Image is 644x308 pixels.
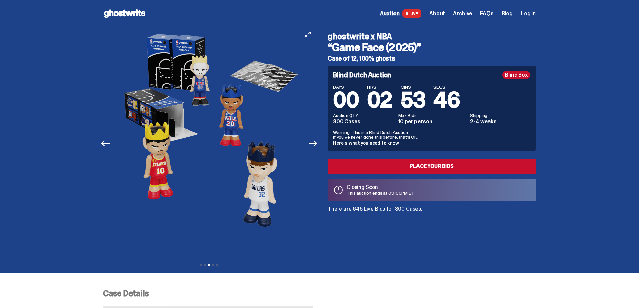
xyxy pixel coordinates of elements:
[328,206,536,212] p: There are 645 Live Bids for 300 Cases.
[328,32,536,41] h4: ghostwrite x NBA
[521,11,536,16] a: Log in
[333,86,359,114] span: 00
[401,86,426,114] span: 53
[103,289,536,298] p: Case Details
[347,191,415,195] p: This auction ends at 09:00PM ET
[304,30,312,39] button: View full-screen
[502,71,530,79] div: Blind Box
[333,72,391,78] h4: Blind Dutch Auction
[333,130,530,139] p: Warning: This is a Blind Dutch Auction. If you’ve never done this before, that’s OK.
[367,86,392,114] span: 02
[470,119,530,124] dd: 2-4 weeks
[208,264,210,266] button: View slide 3
[333,140,399,146] a: Here's what you need to know
[453,11,472,16] a: Archive
[398,113,466,118] dt: Max Bids
[212,264,214,266] button: View slide 4
[333,85,359,89] span: DAYS
[333,119,394,124] dd: 300 Cases
[98,136,113,151] button: Previous
[328,159,536,174] a: Place your Bids
[380,9,421,18] a: Auction LIVE
[367,85,392,89] span: HRS
[429,11,445,16] a: About
[480,11,493,16] a: FAQs
[398,119,466,124] dd: 10 per person
[401,85,426,89] span: MINS
[433,85,460,89] span: SECS
[216,264,218,266] button: View slide 5
[402,9,422,18] span: LIVE
[470,113,530,118] dt: Shipping
[380,11,400,16] span: Auction
[347,185,415,190] p: Closing Soon
[328,42,536,53] h3: “Game Face (2025)”
[333,113,394,118] dt: Auction QTY
[328,55,536,62] h5: Case of 12, 100% ghosts
[200,264,202,266] button: View slide 1
[502,11,513,16] a: Blog
[306,136,320,151] button: Next
[433,86,460,114] span: 46
[117,27,303,260] img: NBA-Hero-3.png
[204,264,206,266] button: View slide 2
